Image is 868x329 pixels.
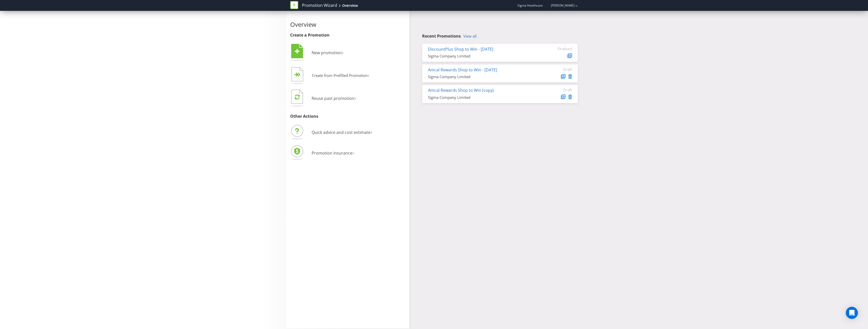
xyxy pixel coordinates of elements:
a: View all [463,34,477,38]
div: Finalised [542,46,572,51]
a: Amcal Rewards Shop to Win - [DATE] [428,67,497,73]
div: Draft [542,87,572,92]
span: Recent Promotions [422,33,461,39]
span: New promotion [312,50,342,55]
span: Create from Prefilled Promotion [312,73,368,78]
h3: Create a Promotion [290,33,406,38]
div: Draft [542,67,572,72]
span: Quick advice and cost estimate [312,130,370,135]
span: › [342,48,343,56]
div: Sigma Company Limited [428,53,534,59]
span: › [352,148,354,157]
a: Amcal Rewards Shop to Win (copy) [428,87,494,93]
a: Promotion Wizard [302,3,337,8]
div: Overview [342,3,358,8]
tspan:  [295,49,300,54]
span: Sigma Healthcare [518,3,543,8]
div: Sigma Company Limited [428,95,534,100]
div: Open Intercom Messenger [846,307,858,319]
span: Reuse past promotion [312,96,354,101]
h3: Other Actions [290,114,406,119]
span: › [354,94,356,102]
span: › [368,71,369,79]
a: Quick advice and cost estimate› [290,130,372,135]
tspan:  [297,72,301,77]
a: Promotion insurance› [290,150,354,156]
span: › [370,128,372,136]
span: Promotion insurance [312,150,352,156]
div: Sigma Company Limited [428,74,534,79]
h2: Overview [290,21,406,28]
a: [PERSON_NAME] [546,3,575,8]
tspan:  [295,94,300,100]
button: Create from Prefilled Promotion› [290,66,370,86]
a: DiscountPlus Shop to Win - [DATE] [428,46,493,52]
